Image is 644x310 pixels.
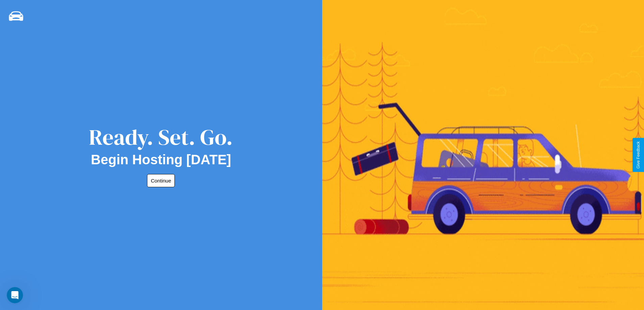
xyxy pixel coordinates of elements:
[636,141,641,169] div: Give Feedback
[91,152,231,167] h2: Begin Hosting [DATE]
[147,174,175,187] button: Continue
[89,122,233,152] div: Ready. Set. Go.
[7,287,23,303] iframe: Intercom live chat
